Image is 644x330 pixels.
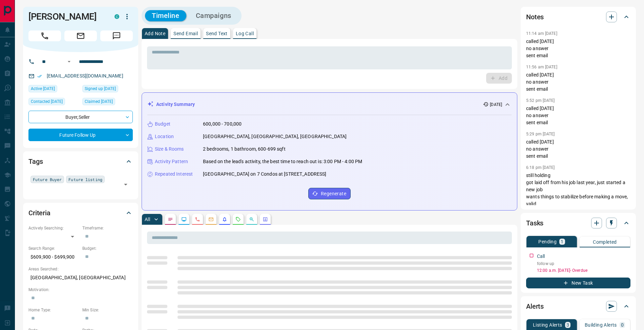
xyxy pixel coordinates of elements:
svg: Calls [195,217,200,222]
div: Tue Jan 30 2024 [82,85,133,94]
div: Tasks [526,215,630,231]
button: Campaigns [189,10,238,21]
h1: [PERSON_NAME] [28,11,104,22]
p: 2 bedrooms, 1 bathroom, 600-699 sqft [203,146,286,153]
p: Log Call [236,31,254,36]
div: Tags [28,153,133,170]
p: called [DATE] no answer sent email [526,138,630,160]
p: 0 [621,323,624,327]
p: [GEOGRAPHIC_DATA], [GEOGRAPHIC_DATA], [GEOGRAPHIC_DATA] [203,133,347,140]
p: Add Note [145,31,165,36]
p: 11:56 am [DATE] [526,65,557,69]
p: called [DATE] no answer sent email [526,105,630,126]
svg: Agent Actions [263,217,268,222]
span: Email [64,30,97,41]
p: 1 [561,239,563,244]
svg: Listing Alerts [222,217,227,222]
p: [GEOGRAPHIC_DATA], [GEOGRAPHIC_DATA] [28,272,133,283]
a: [EMAIL_ADDRESS][DOMAIN_NAME] [47,73,123,79]
div: Notes [526,9,630,25]
svg: Notes [168,217,173,222]
div: Thu Feb 01 2024 [82,98,133,107]
p: 600,000 - 700,000 [203,120,242,128]
p: Activity Pattern [155,158,188,165]
h2: Tasks [526,218,543,228]
p: still holding got laid off from his job last year, just started a new job wants things to stabili... [526,172,630,215]
span: Contacted [DATE] [31,98,63,105]
div: Future Follow Up [28,129,133,141]
p: Repeated Interest [155,171,193,178]
div: Activity Summary[DATE] [147,98,512,111]
p: 11:14 am [DATE] [526,31,557,36]
div: Sun Feb 16 2025 [28,85,79,94]
button: Regenerate [308,188,351,199]
p: Actively Searching: [28,225,79,231]
button: New Task [526,278,630,288]
p: Motivation: [28,287,133,293]
div: Criteria [28,205,133,221]
span: Call [28,30,61,41]
h2: Alerts [526,301,544,312]
svg: Opportunities [249,217,254,222]
span: Future Buyer [33,176,62,183]
p: Areas Searched: [28,266,133,272]
p: Size & Rooms [155,146,184,153]
div: Buyer , Seller [28,111,133,123]
span: Signed up [DATE] [85,85,116,92]
p: Listing Alerts [533,323,562,327]
svg: Lead Browsing Activity [181,217,187,222]
p: Budget: [82,245,133,251]
p: 3 [566,323,569,327]
p: Call [537,253,545,260]
div: Alerts [526,298,630,314]
h2: Criteria [28,207,50,218]
p: Based on the lead's activity, the best time to reach out is: 3:00 PM - 4:00 PM [203,158,362,165]
div: condos.ca [115,14,119,19]
svg: Email Verified [37,74,42,79]
p: Home Type: [28,307,79,313]
p: Search Range: [28,245,79,251]
p: 5:52 pm [DATE] [526,98,555,103]
p: Send Email [173,31,198,36]
p: Building Alerts [585,323,617,327]
span: Future listing [68,176,102,183]
span: Active [DATE] [31,85,55,92]
p: called [DATE] no answer sent email [526,38,630,59]
svg: Requests [235,217,241,222]
p: Min Size: [82,307,133,313]
p: $609,900 - $699,900 [28,251,79,263]
p: follow up [537,261,630,267]
p: 6:18 pm [DATE] [526,165,555,170]
p: 12:00 a.m. [DATE] - Overdue [537,267,630,273]
p: Send Text [206,31,228,36]
p: All [145,217,150,222]
span: Message [100,30,133,41]
p: Location [155,133,174,140]
p: 5:29 pm [DATE] [526,132,555,136]
div: Thu Jul 03 2025 [28,98,79,107]
p: Timeframe: [82,225,133,231]
p: Completed [593,240,617,244]
h2: Tags [28,156,43,167]
svg: Emails [208,217,214,222]
p: Budget [155,120,170,128]
p: called [DATE] no answer sent email [526,71,630,93]
button: Open [65,58,73,66]
button: Timeline [145,10,186,21]
p: Activity Summary [156,101,195,108]
h2: Notes [526,12,544,22]
button: Open [121,180,130,189]
p: [DATE] [490,102,502,108]
span: Claimed [DATE] [85,98,113,105]
p: Pending [538,239,557,244]
p: [GEOGRAPHIC_DATA] on 7 Condos at [STREET_ADDRESS] [203,171,326,178]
